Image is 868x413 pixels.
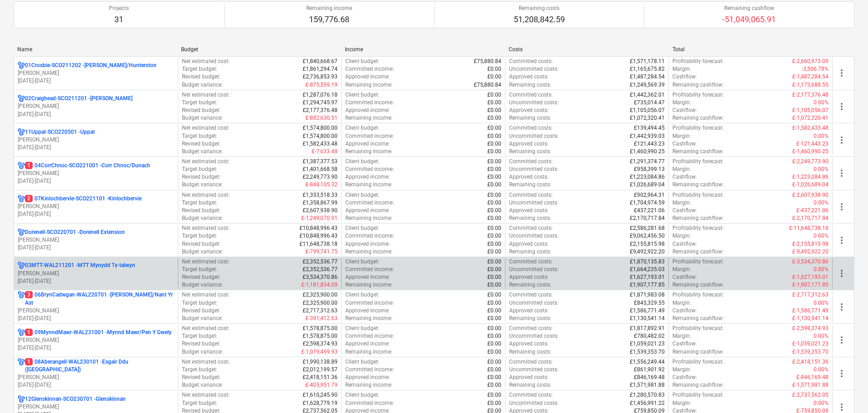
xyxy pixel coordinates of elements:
p: £1,026,689.04 [630,181,665,189]
span: more_vert [836,268,847,279]
p: 0.00% [814,165,829,173]
p: [DATE] - [DATE] [18,315,174,322]
p: 0.00% [814,132,829,140]
p: [DATE] - [DATE] [18,111,174,118]
p: 03MTT-WAL211201 - MTT Mynydd Ty-talwyn [25,262,135,269]
p: £1,291,374.77 [630,158,665,165]
p: Uncommitted costs : [509,232,559,240]
p: £1,627,193.01 [630,273,665,281]
p: Remaining income : [345,181,392,189]
p: Revised budget : [182,107,221,114]
p: £0.00 [487,248,501,256]
p: Remaining cashflow [722,5,776,12]
p: Client budget : [345,158,379,165]
p: £1,704,974.59 [630,199,665,207]
p: £1,840,668.67 [303,58,338,65]
p: £0.00 [487,214,501,222]
p: 07Kinlochbervie-SCO221101 - Kinlochbervie [25,195,142,203]
p: £1,165,675.82 [630,65,665,73]
p: £1,861,294.74 [303,65,338,73]
p: £0.00 [487,173,501,181]
span: more_vert [836,301,847,312]
p: Cashflow : [672,207,697,214]
p: [PERSON_NAME] [18,136,174,144]
p: £1,442,362.01 [630,91,665,99]
div: 207Kinlochbervie-SCO221101 -Kinlochbervie[PERSON_NAME][DATE]-[DATE] [18,195,174,218]
iframe: Chat Widget [823,369,868,413]
p: £1,387,377.53 [303,158,338,165]
p: Margin : [672,165,691,173]
p: 08Aberangell-WAL230101 - Esgair Ddu ([GEOGRAPHIC_DATA]) [25,358,174,374]
p: £-2,249,773.90 [792,158,829,165]
p: Remaining income : [345,114,392,122]
p: £0.00 [487,132,501,140]
span: more_vert [836,135,847,146]
p: Profitability forecast : [672,224,724,232]
p: Revised budget : [182,207,221,214]
p: Committed income : [345,99,394,107]
p: £-2,170,717.84 [792,214,829,222]
div: 01Crosbie-SCO211202 -[PERSON_NAME]/Hunterston[PERSON_NAME][DATE]-[DATE] [18,62,174,85]
p: Cashflow : [672,273,697,281]
span: 1 [25,329,33,336]
p: Revised budget : [182,73,221,81]
p: Approved costs : [509,273,549,281]
p: Remaining income : [345,81,392,89]
p: Client budget : [345,258,379,266]
p: Remaining cashflow : [672,148,724,155]
p: Committed income : [345,199,394,207]
p: [PERSON_NAME] [18,336,174,344]
p: Remaining income : [345,148,392,155]
p: Remaining income [306,5,352,12]
p: £1,249,569.39 [630,81,665,89]
p: Committed income : [345,165,394,173]
p: £1,442,939.03 [630,132,665,140]
p: £1,664,235.03 [630,266,665,273]
p: £-848,105.32 [305,181,338,189]
p: Remaining costs : [509,214,551,222]
div: 108Aberangell-WAL230101 -Esgair Ddu ([GEOGRAPHIC_DATA])[PERSON_NAME][DATE]-[DATE] [18,358,174,389]
p: Approved income : [345,240,390,248]
p: Net estimated cost : [182,91,230,99]
p: Remaining cashflow : [672,81,724,89]
p: Approved costs : [509,240,549,248]
span: more_vert [836,201,847,212]
p: Margin : [672,99,691,107]
div: Name [17,46,174,53]
p: £0.00 [487,191,501,199]
span: 1 [25,358,33,365]
div: 02Craighead-SCO211201 -[PERSON_NAME][PERSON_NAME][DATE]-[DATE] [18,95,174,118]
p: £-1,105,056.07 [792,107,829,114]
p: [DATE] - [DATE] [18,381,174,389]
p: Approved costs : [509,140,549,148]
p: £1,358,867.99 [303,199,338,207]
p: £-799,741.75 [305,248,338,256]
p: £0.00 [487,224,501,232]
p: Net estimated cost : [182,124,230,132]
p: Profitability forecast : [672,58,724,65]
p: £1,574,800.00 [303,132,338,140]
p: £0.00 [487,181,501,189]
p: 06BrynCadwgan-WAL220701 - [PERSON_NAME]/Nant Yr Ast [25,291,174,306]
p: £0.00 [487,158,501,165]
p: Committed costs : [509,124,553,132]
p: Margin : [672,266,691,273]
p: £-875,559.19 [305,81,338,89]
p: [PERSON_NAME] [18,69,174,77]
p: £1,223,084.86 [630,173,665,181]
p: [DATE] - [DATE] [18,210,174,218]
div: Project has multi currencies enabled [18,62,25,69]
p: Cashflow : [672,140,697,148]
p: Committed costs : [509,91,553,99]
p: Margin : [672,199,691,207]
p: £121,443.23 [634,140,665,148]
div: 11Uppat-SCO220501 -Uppat[PERSON_NAME][DATE]-[DATE] [18,128,174,151]
p: Client budget : [345,58,379,65]
p: 159,776.68 [306,14,352,25]
p: Remaining costs : [509,181,551,189]
p: 11Uppat-SCO220501 - Uppat [25,128,95,136]
p: Approved income : [345,73,390,81]
p: £10,848,996.43 [299,224,338,232]
p: Approved income : [345,173,390,181]
p: 02Craighead-SCO211201 - [PERSON_NAME] [25,95,132,102]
